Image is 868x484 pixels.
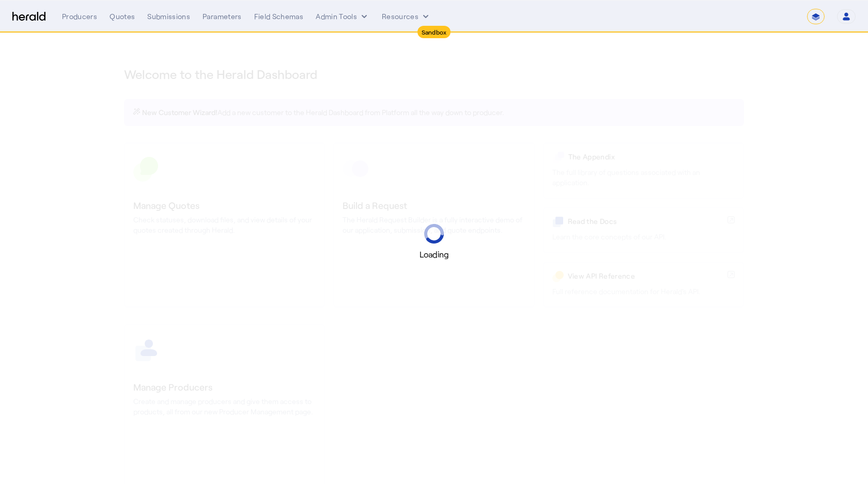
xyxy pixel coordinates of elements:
[147,11,190,22] div: Submissions
[382,11,431,22] button: Resources dropdown menu
[254,11,304,22] div: Field Schemas
[316,11,369,22] button: internal dropdown menu
[110,11,135,22] div: Quotes
[203,11,242,22] div: Parameters
[62,11,97,22] div: Producers
[12,12,45,22] img: Herald Logo
[417,26,451,38] div: Sandbox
